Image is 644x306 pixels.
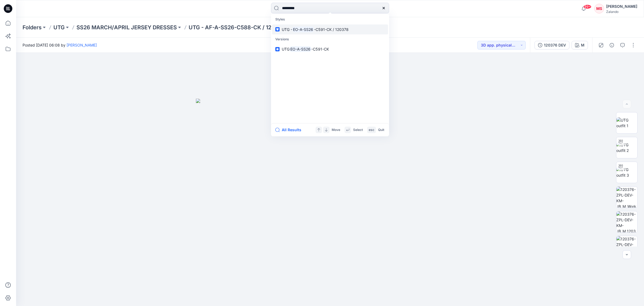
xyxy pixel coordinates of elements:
button: M [572,41,588,49]
p: Quit [378,127,384,133]
img: eyJhbGciOiJIUzI1NiIsImtpZCI6IjAiLCJzbHQiOiJzZXMiLCJ0eXAiOiJKV1QifQ.eyJkYXRhIjp7InR5cGUiOiJzdG9yYW... [196,99,464,306]
a: UTGEO-A-SS26-C591-CK [272,44,388,54]
span: -C591-CK [311,47,329,51]
p: esc [369,127,374,133]
div: M [581,42,584,48]
a: UTG -EO-A-SS26-C591-CK / 120378 [272,24,388,34]
div: Zalando [606,10,637,14]
span: Posted [DATE] 06:08 by [23,42,97,48]
div: [PERSON_NAME] [606,3,637,10]
p: Versions [272,34,388,44]
p: Select [353,127,363,133]
mark: EO-A-SS26 [292,26,314,33]
span: 99+ [583,5,591,9]
a: SS26 MARCH/APRIL JERSEY DRESSES [76,24,177,31]
span: UTG - [282,27,292,32]
span: UTG [282,47,290,51]
p: Move [332,127,340,133]
span: -C591-CK / 120378 [314,27,349,32]
img: UTG outfit 1 [616,117,637,129]
p: UTG - AF-A-SS26-C588-CK / 120376 [189,24,285,31]
a: Folders [23,24,42,31]
button: Details [608,41,616,49]
img: 120376-ZPL-DEV-KM-JB_M_120376 MC [616,211,637,232]
img: UTG outfit 3 [616,167,637,178]
a: [PERSON_NAME] [67,43,97,47]
button: 120376 DEV [535,41,569,49]
img: UTG outfit 2 [616,142,637,153]
mark: EO-A-SS26 [290,46,311,52]
img: 120376-ZPL-DEV-KM-JB_M_120376-ZPL-DEV-KM-JB [616,236,637,257]
p: Styles [272,15,388,24]
a: UTG [53,24,65,31]
img: 120376-ZPL-DEV-KM-JB_M_Workmanship illustrations (24) [616,187,637,208]
button: All Results [275,127,305,133]
div: MS [594,4,604,13]
div: 120376 DEV [544,42,566,48]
